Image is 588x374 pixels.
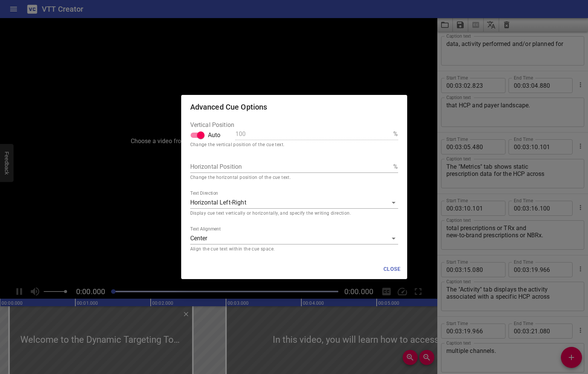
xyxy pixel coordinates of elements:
span: Close [383,264,401,274]
button: Close [380,262,404,276]
span: Auto [208,131,221,140]
legend: Vertical Position [190,122,235,128]
p: % [393,130,398,139]
p: Change the vertical position of the cue text. [190,141,398,149]
p: Align the cue text within the cue space. [190,246,398,253]
h2: Advanced Cue Options [190,101,398,113]
div: Center [190,232,398,244]
label: Text Alignment [190,227,221,232]
p: Display cue text vertically or horizontally, and specify the writing direction. [190,210,398,217]
label: Text Direction [190,191,218,196]
p: % [393,162,398,171]
p: Change the horizontal position of the cue text. [190,174,398,182]
div: Horizontal Left-Right [190,197,398,209]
